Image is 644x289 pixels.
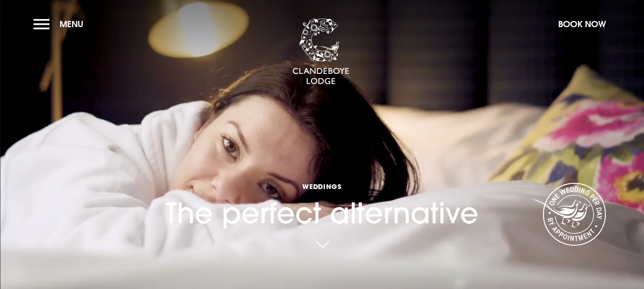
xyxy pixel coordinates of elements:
button: Book Now [553,14,611,34]
span: Menu [60,19,83,30]
span: Weddings [165,182,479,191]
img: Clandeboye Lodge [292,19,349,85]
h1: The perfect alternative [165,146,479,230]
button: Menu [33,14,88,34]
